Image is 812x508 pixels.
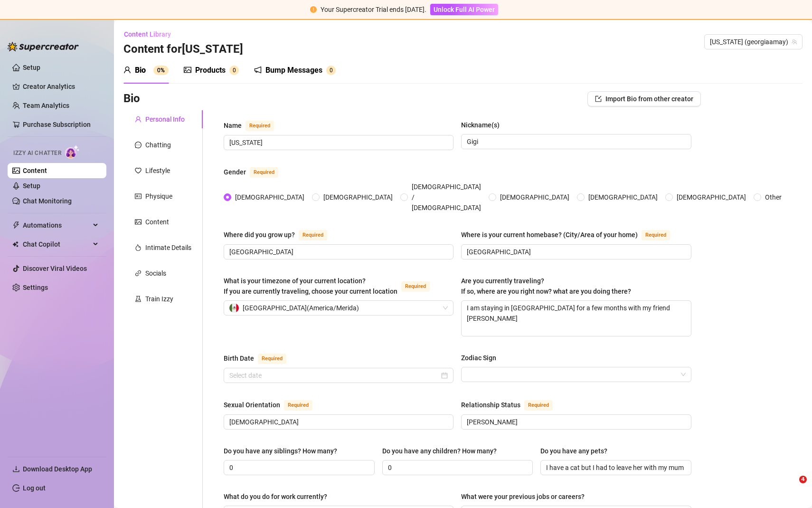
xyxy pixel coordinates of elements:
[229,303,239,313] img: mx
[224,353,254,364] div: Birth Date
[761,192,785,202] span: Other
[123,27,179,42] button: Content Library
[145,217,169,227] div: Content
[254,66,262,74] span: notification
[284,400,312,411] span: Required
[224,353,297,364] label: Birth Date
[595,96,602,102] span: import
[224,166,289,178] label: Gender
[23,465,92,473] span: Download Desktop App
[135,219,142,225] span: picture
[145,114,185,125] div: Personal Info
[12,241,19,248] img: Chat Copilot
[799,476,807,483] span: 4
[461,277,631,295] span: Are you currently traveling? If so, where are you right now? what are you doing there?
[430,4,498,15] button: Unlock Full AI Power
[265,65,322,76] div: Bump Messages
[23,167,47,174] a: Content
[135,65,146,76] div: Bio
[8,42,79,51] img: logo-BBDzfeDw.svg
[540,446,607,456] div: Do you have any pets?
[135,167,142,174] span: heart
[258,354,286,364] span: Required
[408,182,485,213] span: [DEMOGRAPHIC_DATA] / [DEMOGRAPHIC_DATA]
[23,218,90,233] span: Automations
[229,462,367,473] input: Do you have any siblings? How many?
[462,301,690,336] textarea: I am staying in [GEOGRAPHIC_DATA] for a few months with my friend [PERSON_NAME]
[605,95,693,103] span: Import Bio from other creator
[13,149,61,158] span: Izzy AI Chatter
[145,140,171,150] div: Chatting
[224,491,334,502] label: What do you do for work currently?
[401,281,430,292] span: Required
[642,230,670,240] span: Required
[65,145,80,159] img: AI Chatter
[123,42,243,57] h3: Content for [US_STATE]
[224,446,344,456] label: Do you have any siblings? How many?
[467,136,683,147] input: Nickname(s)
[224,230,295,240] div: Where did you grow up?
[461,229,680,240] label: Where is your current homebase? (City/Area of your home)
[524,400,553,411] span: Required
[245,121,274,131] span: Required
[23,182,40,190] a: Setup
[243,301,359,315] span: [GEOGRAPHIC_DATA] ( America/Merida )
[124,30,171,38] span: Content Library
[224,446,337,456] div: Do you have any siblings? How many?
[321,6,426,13] span: Your Supercreator Trial ends [DATE].
[135,296,142,302] span: experiment
[135,270,142,277] span: link
[585,192,661,202] span: [DEMOGRAPHIC_DATA]
[224,277,397,295] span: What is your timezone of your current location? If you are currently traveling, choose your curre...
[382,446,497,456] div: Do you have any children? How many?
[229,417,446,427] input: Sexual Orientation
[229,137,446,148] input: Name
[229,247,446,257] input: Where did you grow up?
[299,230,327,240] span: Required
[780,476,803,498] iframe: Intercom live chat
[23,237,90,252] span: Chat Copilot
[145,242,191,253] div: Intimate Details
[195,65,226,76] div: Products
[145,191,172,201] div: Physique
[23,117,99,132] a: Purchase Subscription
[388,462,526,473] input: Do you have any children? How many?
[224,491,327,502] div: What do you do for work currently?
[23,64,40,71] a: Setup
[123,91,140,106] h3: Bio
[145,165,170,176] div: Lifestyle
[326,66,336,75] sup: 0
[123,66,131,74] span: user
[23,197,72,205] a: Chat Monitoring
[461,491,591,502] label: What were your previous jobs or careers?
[229,370,439,381] input: Birth Date
[23,102,69,109] a: Team Analytics
[382,446,503,456] label: Do you have any children? How many?
[250,167,278,178] span: Required
[587,91,701,106] button: Import Bio from other creator
[135,244,142,251] span: fire
[12,221,20,229] span: thunderbolt
[184,66,191,74] span: picture
[310,6,317,13] span: exclamation-circle
[496,192,573,202] span: [DEMOGRAPHIC_DATA]
[461,230,638,240] div: Where is your current homebase? (City/Area of your home)
[461,120,506,130] label: Nickname(s)
[540,446,614,456] label: Do you have any pets?
[23,79,99,94] a: Creator Analytics
[673,192,750,202] span: [DEMOGRAPHIC_DATA]
[135,142,142,148] span: message
[461,491,585,502] div: What were your previous jobs or careers?
[145,294,173,304] div: Train Izzy
[224,167,246,177] div: Gender
[224,400,280,410] div: Sexual Orientation
[461,353,496,363] div: Zodiac Sign
[224,229,338,240] label: Where did you grow up?
[461,120,500,130] div: Nickname(s)
[153,66,169,75] sup: 0%
[461,399,563,411] label: Relationship Status
[320,192,397,202] span: [DEMOGRAPHIC_DATA]
[229,66,239,75] sup: 0
[23,265,87,272] a: Discover Viral Videos
[231,192,308,202] span: [DEMOGRAPHIC_DATA]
